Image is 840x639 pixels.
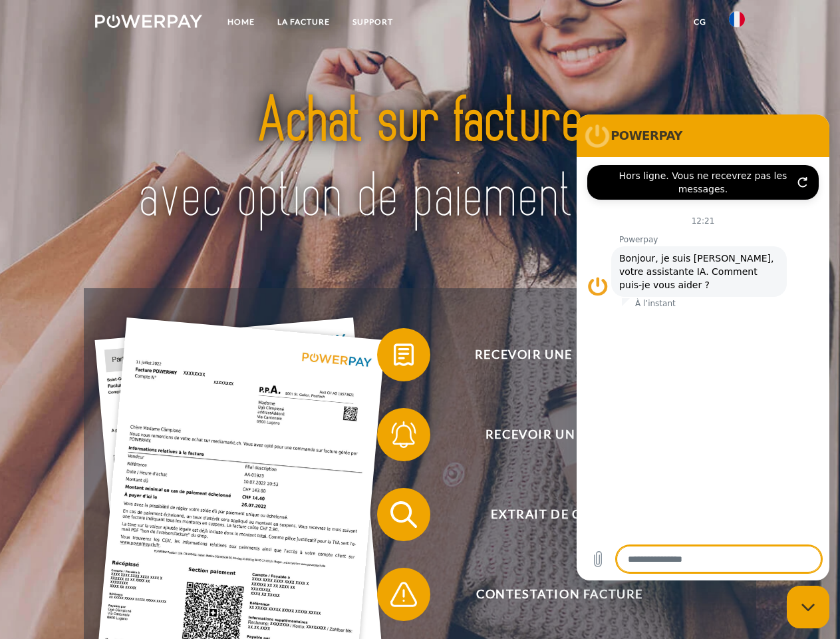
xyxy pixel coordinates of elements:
[377,408,723,461] button: Recevoir un rappel?
[387,338,420,371] img: qb_bill.svg
[377,488,723,541] button: Extrait de compte
[729,11,745,27] img: fr
[95,15,202,28] img: logo-powerpay-white.svg
[396,488,722,541] span: Extrait de compte
[396,328,722,381] span: Recevoir une facture ?
[266,10,341,34] a: LA FACTURE
[377,568,723,621] button: Contestation Facture
[127,64,713,255] img: title-powerpay_fr.svg
[396,568,722,621] span: Contestation Facture
[216,10,266,34] a: Home
[682,10,718,34] a: CG
[396,408,722,461] span: Recevoir un rappel?
[377,328,723,381] button: Recevoir une facture ?
[787,586,829,628] iframe: Bouton de lancement de la fenêtre de messagerie, conversation en cours
[387,498,420,531] img: qb_search.svg
[387,578,420,611] img: qb_warning.svg
[341,10,404,34] a: Support
[387,418,420,451] img: qb_bell.svg
[577,114,829,580] iframe: Fenêtre de messagerie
